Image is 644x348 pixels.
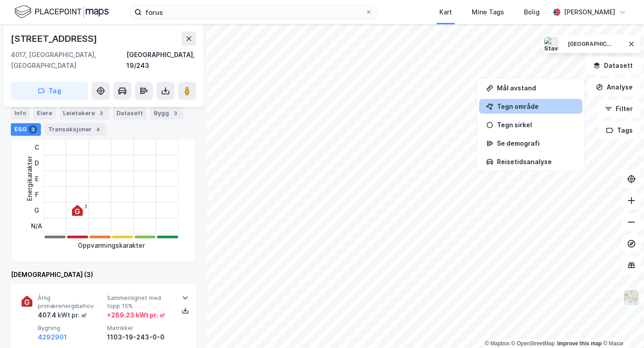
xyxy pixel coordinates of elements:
a: Mapbox [485,340,510,347]
div: + 289.23 kWt pr. ㎡ [107,310,165,321]
div: ESG [11,123,41,136]
div: [STREET_ADDRESS] [11,31,99,46]
div: E [31,171,42,187]
button: 4292901 [38,332,67,343]
a: Improve this map [557,340,602,347]
button: [GEOGRAPHIC_DATA] [562,37,619,51]
div: Reisetidsanalyse [497,158,575,165]
img: Z [623,289,640,306]
iframe: Chat Widget [599,305,644,348]
div: 1103-19-243-0-0 [107,332,173,343]
span: Matrikkel [107,324,173,332]
div: [GEOGRAPHIC_DATA] [568,40,613,48]
div: Kart [439,7,452,18]
div: N/A [31,218,42,234]
div: [GEOGRAPHIC_DATA], 19/243 [126,49,196,71]
img: logo.f888ab2527a4732fd821a326f86c7f29.svg [14,4,109,20]
div: [PERSON_NAME] [564,7,615,18]
div: 3 [171,109,180,118]
div: [DEMOGRAPHIC_DATA] (3) [11,269,196,280]
input: Søk på adresse, matrikkel, gårdeiere, leietakere eller personer [142,5,365,19]
div: Kontrollprogram for chat [599,305,644,348]
div: Eiere [33,107,56,120]
div: F [31,187,42,202]
div: D [31,155,42,171]
div: Mine Tags [472,7,504,18]
div: C [31,139,42,155]
div: Energikarakter [24,156,35,201]
div: Tegn sirkel [497,121,575,129]
button: Tag [11,82,88,100]
span: Sammenlignet med topp 15% [107,294,173,310]
div: Transaksjoner [45,123,106,136]
div: Leietakere [59,107,109,120]
div: kWt pr. ㎡ [56,310,87,321]
div: Datasett [113,107,147,120]
a: OpenStreetMap [511,340,555,347]
div: 4017, [GEOGRAPHIC_DATA], [GEOGRAPHIC_DATA] [11,49,126,71]
span: Bygning [38,324,103,332]
div: 3 [28,125,37,134]
div: Oppvarmingskarakter [78,240,145,251]
div: Bygg [150,107,183,120]
div: 3 [85,204,87,209]
div: G [31,202,42,218]
div: Info [11,107,30,120]
div: 3 [97,109,106,118]
div: 407.4 [38,310,87,321]
button: Analyse [588,78,640,96]
button: Tags [599,121,640,139]
div: Tegn område [497,103,575,110]
div: Se demografi [497,139,575,147]
button: Datasett [586,57,640,75]
div: Bolig [524,7,540,18]
div: Mål avstand [497,84,575,92]
button: Filter [597,100,640,118]
img: Stavanger [544,37,559,51]
div: 4 [94,125,103,134]
span: Årlig primærenergibehov [38,294,103,310]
